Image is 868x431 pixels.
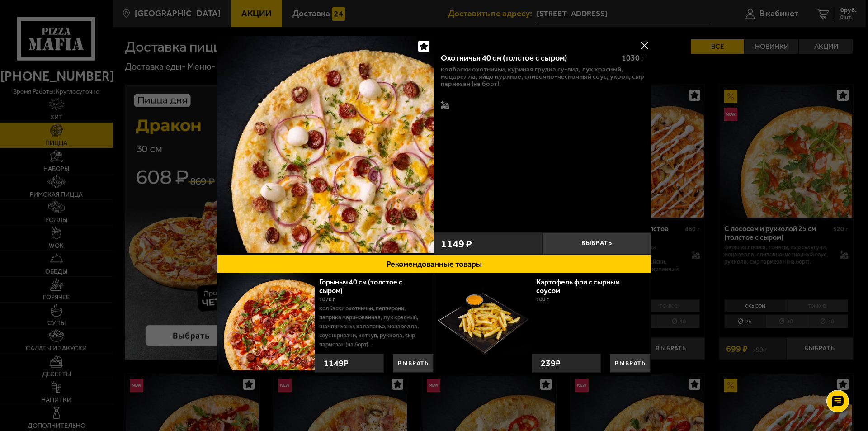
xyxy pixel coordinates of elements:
div: Охотничья 40 см (толстое с сыром) [441,53,614,63]
button: Выбрать [610,354,651,373]
span: 1030 г [622,53,644,63]
p: колбаски охотничьи, куриная грудка су-вид, лук красный, моцарелла, яйцо куриное, сливочно-чесночн... [441,66,644,87]
span: 100 г [536,296,549,303]
button: Рекомендованные товары [217,255,651,273]
span: 1149 ₽ [441,238,472,249]
button: Выбрать [542,232,651,255]
button: Выбрать [393,354,434,373]
span: 1070 г [319,296,335,303]
a: Горыныч 40 см (толстое с сыром) [319,278,402,295]
p: колбаски Охотничьи, пепперони, паприка маринованная, лук красный, шампиньоны, халапеньо, моцарелл... [319,304,427,349]
strong: 1149 ₽ [321,354,351,372]
a: Картофель фри с сырным соусом [536,278,620,295]
a: Охотничья 40 см (толстое с сыром) [217,36,434,255]
strong: 239 ₽ [538,354,563,372]
img: Охотничья 40 см (толстое с сыром) [217,36,434,253]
